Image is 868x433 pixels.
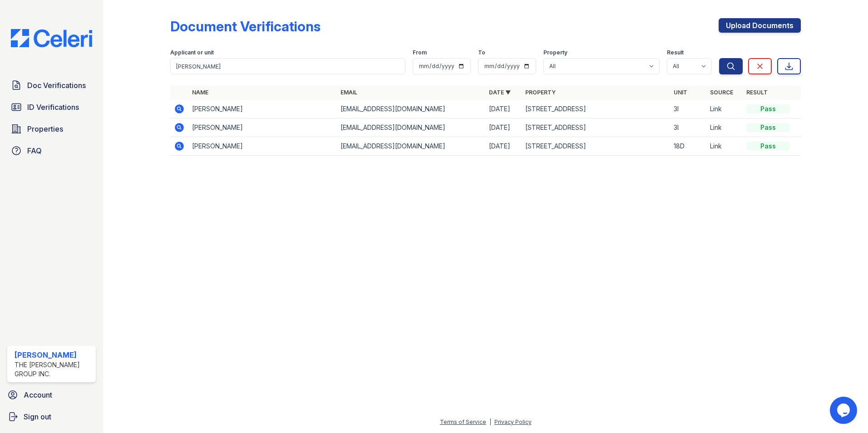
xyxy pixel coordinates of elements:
span: Account [24,389,52,400]
a: Account [4,386,99,404]
td: [DATE] [485,118,522,137]
label: Applicant or unit [170,49,214,56]
td: [PERSON_NAME] [188,118,337,137]
label: To [478,49,485,56]
td: [STREET_ADDRESS] [522,137,670,156]
div: Pass [746,123,790,132]
td: [EMAIL_ADDRESS][DOMAIN_NAME] [337,137,485,156]
div: | [489,418,491,425]
a: Property [525,89,556,96]
a: Doc Verifications [7,76,96,94]
span: ID Verifications [27,102,79,113]
span: FAQ [27,145,42,156]
td: [EMAIL_ADDRESS][DOMAIN_NAME] [337,100,485,118]
td: [DATE] [485,137,522,156]
td: 3I [670,100,706,118]
td: [PERSON_NAME] [188,137,337,156]
iframe: chat widget [830,397,859,424]
a: Upload Documents [719,18,801,33]
a: Properties [7,120,96,138]
div: Pass [746,104,790,113]
div: Document Verifications [170,18,321,34]
td: [STREET_ADDRESS] [522,118,670,137]
a: Unit [674,89,687,96]
a: Date ▼ [489,89,511,96]
td: Link [706,137,743,156]
td: Link [706,118,743,137]
img: CE_Logo_Blue-a8612792a0a2168367f1c8372b55b34899dd931a85d93a1a3d3e32e68fde9ad4.png [4,29,99,47]
td: [EMAIL_ADDRESS][DOMAIN_NAME] [337,118,485,137]
td: [STREET_ADDRESS] [522,100,670,118]
a: Name [192,89,208,96]
label: From [413,49,427,56]
td: [PERSON_NAME] [188,100,337,118]
td: 18D [670,137,706,156]
div: [PERSON_NAME] [15,349,92,360]
a: FAQ [7,142,96,160]
span: Sign out [24,411,51,422]
a: Source [710,89,733,96]
a: Privacy Policy [494,418,532,425]
span: Doc Verifications [27,80,86,91]
div: The [PERSON_NAME] Group Inc. [15,360,92,379]
a: Result [746,89,768,96]
td: Link [706,100,743,118]
label: Result [667,49,684,56]
td: [DATE] [485,100,522,118]
a: Sign out [4,408,99,426]
td: 3I [670,118,706,137]
a: Terms of Service [440,418,486,425]
span: Properties [27,123,63,134]
a: ID Verifications [7,98,96,116]
a: Email [340,89,357,96]
div: Pass [746,142,790,151]
label: Property [543,49,567,56]
input: Search by name, email, or unit number [170,58,405,74]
